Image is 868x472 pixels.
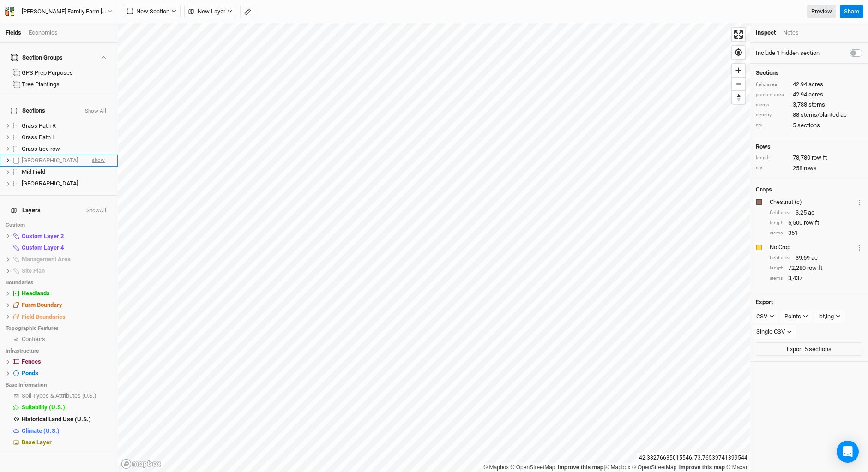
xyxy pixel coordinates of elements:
[22,157,78,164] span: [GEOGRAPHIC_DATA]
[756,111,862,119] div: 88
[22,439,52,446] span: Base Layer
[22,313,66,320] span: Field Boundaries
[756,91,788,98] div: planted area
[240,5,255,18] button: Shortcut: M
[756,81,788,88] div: field area
[22,233,112,240] div: Custom Layer 2
[756,80,862,89] div: 42.94
[756,112,788,119] div: density
[807,264,822,272] span: row ft
[22,233,64,239] span: Custom Layer 2
[22,370,38,376] span: Ponds
[22,256,112,263] div: Management Area
[770,198,855,206] div: Chestnut (c)
[22,145,112,153] div: Grass tree row
[756,312,767,321] div: CSV
[756,342,862,356] button: Export 5 sections
[732,46,745,59] button: Find my location
[22,168,45,175] span: Mid Field
[808,80,823,89] span: acres
[99,54,107,60] button: Show section groups
[22,439,112,446] div: Base Layer
[483,464,509,471] a: Mapbox
[756,90,862,99] div: 42.94
[807,5,836,18] a: Preview
[808,90,823,99] span: acres
[770,230,784,237] div: stems
[756,143,862,150] h4: Rows
[22,134,112,141] div: Grass Path L
[732,64,745,77] button: Zoom in
[797,121,820,130] span: sections
[770,209,862,217] div: 3.25
[605,464,630,471] a: Mapbox
[770,209,791,216] div: field area
[123,5,181,18] button: New Section
[22,122,112,130] div: Grass Path R
[22,392,96,399] span: Soil Types & Attributes (U.S.)
[756,101,862,109] div: 3,788
[770,274,862,282] div: 3,437
[22,180,78,187] span: [GEOGRAPHIC_DATA]
[770,264,862,272] div: 72,280
[86,208,107,214] button: ShowAll
[801,111,847,119] span: stems/planted ac
[732,77,745,90] button: Zoom out
[118,23,750,472] canvas: Map
[756,69,862,77] h4: Sections
[756,327,785,336] div: Single CSV
[22,313,112,321] div: Field Boundaries
[756,155,788,161] div: length
[22,180,112,187] div: Upper Field
[22,301,62,308] span: Farm Boundary
[22,370,112,377] div: Ponds
[6,29,21,36] a: Fields
[121,459,162,469] a: Mapbox logo
[22,427,60,434] span: Climate (U.S.)
[818,312,834,321] div: lat,lng
[184,5,236,18] button: New Layer
[22,168,112,176] div: Mid Field
[804,219,819,227] span: row ft
[752,310,778,323] button: CSV
[752,325,796,339] button: Single CSV
[726,464,747,471] a: Maxar
[856,242,862,252] button: Crop Usage
[22,69,112,77] div: GPS Prep Purposes
[756,49,820,57] label: Include 1 hidden section
[22,157,84,164] div: Lower Field
[22,335,112,343] div: Contours
[756,102,788,108] div: stems
[732,28,745,41] span: Enter fullscreen
[22,404,65,411] span: Suitability (U.S.)
[808,209,814,217] span: ac
[22,244,112,251] div: Custom Layer 4
[770,219,862,227] div: 6,500
[770,254,862,262] div: 39.69
[637,453,750,463] div: 42.38276635015546 , -73.76539741399544
[22,358,112,365] div: Fences
[812,154,827,162] span: row ft
[756,122,788,129] div: qty
[22,256,71,263] span: Management Area
[11,54,63,61] div: Section Groups
[483,463,747,472] div: |
[756,186,772,193] h4: Crops
[814,310,845,323] button: lat,lng
[22,81,112,88] div: Tree Plantings
[783,29,799,37] div: Notes
[22,427,112,435] div: Climate (U.S.)
[770,229,862,237] div: 351
[22,122,56,129] span: Grass Path R
[22,301,112,309] div: Farm Boundary
[804,164,817,173] span: rows
[780,310,812,323] button: Points
[11,207,41,214] span: Layers
[127,7,169,16] span: New Section
[22,416,112,423] div: Historical Land Use (U.S.)
[22,290,112,297] div: Headlands
[756,299,862,306] h4: Export
[679,464,725,471] a: Improve this map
